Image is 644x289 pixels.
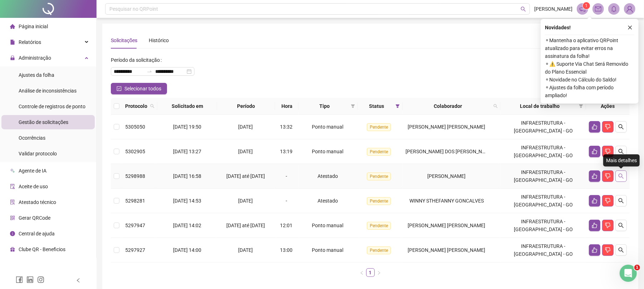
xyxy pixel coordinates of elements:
span: to [147,69,152,74]
span: [PERSON_NAME] [427,173,466,179]
span: filter [394,101,401,111]
span: [DATE] [238,198,253,204]
th: Hora [275,98,299,115]
span: Aceite de uso [19,184,48,189]
span: Relatórios [19,39,41,45]
div: Ações [589,102,627,110]
span: Tipo [301,102,348,110]
span: [PERSON_NAME] [PERSON_NAME] [408,223,485,228]
span: search [618,198,624,204]
span: Controle de registros de ponto [19,104,85,109]
span: [DATE] 13:27 [173,149,201,154]
span: search [618,173,624,179]
span: file [10,40,15,45]
button: left [358,268,366,277]
span: [DATE] 14:02 [173,223,201,228]
span: 13:32 [280,124,292,130]
span: Selecionar todos [124,85,161,93]
span: search [150,104,154,108]
span: search [618,247,624,253]
td: INFRAESTRUTURA - [GEOGRAPHIC_DATA] - GO [501,189,586,213]
div: Histórico [149,36,169,44]
span: Página inicial [19,24,48,29]
span: [DATE] [238,149,253,154]
span: dislike [605,149,611,154]
button: Selecionar todos [111,83,167,94]
td: INFRAESTRUTURA - [GEOGRAPHIC_DATA] - GO [501,164,586,189]
span: lock [10,55,15,60]
td: INFRAESTRUTURA - [GEOGRAPHIC_DATA] - GO [501,238,586,263]
li: 1 [366,268,375,277]
span: Status [361,102,393,110]
span: filter [351,104,355,108]
span: [DATE] até [DATE] [226,173,265,179]
img: 85968 [624,4,635,14]
span: linkedin [26,276,34,283]
span: right [377,271,381,275]
span: Administração [19,55,51,61]
span: 5298988 [125,173,145,179]
span: 5302905 [125,149,145,154]
span: like [592,124,598,130]
span: dislike [605,124,611,130]
span: qrcode [10,215,15,220]
span: Colaborador [405,102,491,110]
span: left [76,278,81,283]
span: 5297947 [125,223,145,228]
li: Próxima página [375,268,383,277]
span: dislike [605,198,611,204]
span: - [286,198,287,204]
span: Atestado [318,173,338,179]
span: Ponto manual [312,124,343,130]
iframe: Intercom live chat [620,265,637,282]
span: left [360,271,364,275]
span: Pendente [367,148,391,156]
span: Pendente [367,246,391,254]
span: mail [595,6,601,12]
span: ⚬ Ajustes da folha com período ampliado! [545,84,634,99]
span: [PERSON_NAME] [534,5,572,13]
span: Novidades ! [545,24,571,31]
span: Pendente [367,123,391,131]
span: like [592,223,598,228]
span: [PERSON_NAME] DOS [PERSON_NAME] [405,149,494,154]
span: filter [577,101,585,111]
span: ⚬ Mantenha o aplicativo QRPoint atualizado para evitar erros na assinatura da folha! [545,36,634,60]
span: search [618,124,624,130]
span: like [592,247,598,253]
span: [DATE] 14:53 [173,198,201,204]
span: info-circle [10,231,15,236]
span: Clube QR - Beneficios [19,246,65,252]
span: 12:01 [280,223,292,228]
span: Ocorrências [19,135,45,141]
li: Página anterior [358,268,366,277]
span: 13:00 [280,247,292,253]
span: like [592,149,598,154]
span: notification [579,6,586,12]
span: Local de trabalho [503,102,576,110]
span: ⚬ Novidade no Cálculo do Saldo! [545,76,634,84]
th: Solicitado em [157,98,217,115]
span: 1 [634,265,640,270]
span: search [493,104,498,108]
span: ⚬ ⚠️ Suporte Via Chat Será Removido do Plano Essencial [545,60,634,76]
span: Ponto manual [312,247,343,253]
span: search [618,223,624,228]
td: INFRAESTRUTURA - [GEOGRAPHIC_DATA] - GO [501,115,586,139]
span: close [628,25,633,30]
span: Gerar QRCode [19,215,50,221]
span: Pendente [367,173,391,180]
sup: 1 [583,2,590,9]
span: search [618,149,624,154]
span: swap-right [147,69,152,74]
span: Pendente [367,197,391,205]
span: 13:19 [280,149,292,154]
span: Agente de IA [19,168,46,174]
span: check-square [117,86,122,91]
span: Pendente [367,222,391,230]
span: [DATE] até [DATE] [226,223,265,228]
span: Gestão de solicitações [19,119,68,125]
span: facebook [16,276,23,283]
span: dislike [605,247,611,253]
span: instagram [37,276,44,283]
